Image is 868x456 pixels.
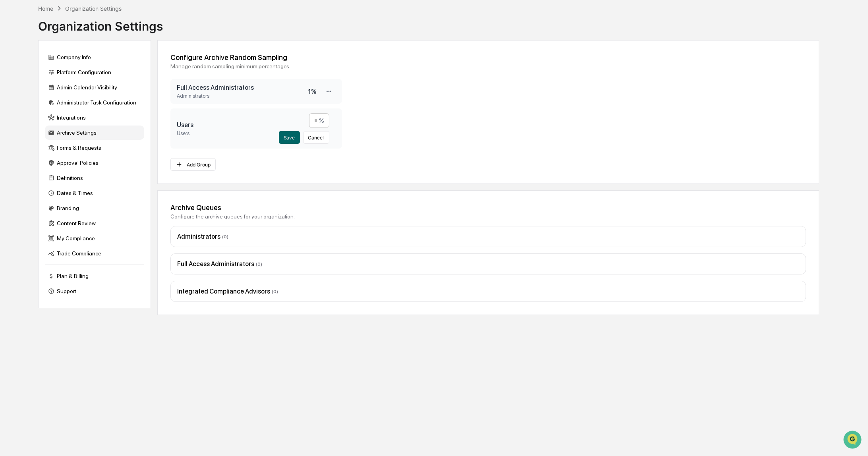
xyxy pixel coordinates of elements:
[177,130,279,136] div: Users
[170,203,806,212] div: Archive Queues
[308,88,317,95] div: 1 %
[135,63,145,72] button: Start new chat
[279,131,300,144] button: Save
[45,171,144,185] div: Definitions
[45,284,144,298] div: Support
[27,68,101,75] div: We're available if you need us!
[58,100,64,107] div: 🗄️
[177,93,308,99] div: Administrators
[79,134,96,140] span: Pylon
[177,233,800,240] div: Administrators
[27,60,130,68] div: Start new chat
[177,121,279,129] h3: Users
[256,261,262,267] span: ( 0 )
[170,158,216,171] button: Add Group
[8,100,14,107] div: 🖐️
[177,84,308,91] h3: Full Access Administrators
[45,110,144,125] div: Integrations
[170,63,806,70] div: Manage random sampling minimum percentages.
[38,5,53,12] div: Home
[16,100,51,108] span: Preclearance
[66,100,99,108] span: Attestations
[45,231,144,245] div: My Compliance
[65,5,122,12] div: Organization Settings
[843,430,864,451] iframe: Open customer support
[8,116,14,122] div: 🔎
[54,97,102,111] a: 🗄️Attestations
[45,216,144,230] div: Content Review
[45,95,144,110] div: Administrator Task Configuration
[177,288,800,295] div: Integrated Compliance Advisors
[45,50,144,64] div: Company Info
[170,213,806,220] div: Configure the archive queues for your organization.
[38,13,163,33] div: Organization Settings
[45,156,144,170] div: Approval Policies
[5,112,53,126] a: 🔎Data Lookup
[45,126,144,140] div: Archive Settings
[170,53,806,62] div: Configure Archive Random Sampling
[222,234,228,240] span: ( 0 )
[5,97,54,111] a: 🖐️Preclearance
[8,60,22,75] img: 1746055101610-c473b297-6a78-478c-a979-82029cc54cd1
[45,269,144,283] div: Plan & Billing
[272,289,278,294] span: ( 0 )
[303,131,329,144] button: Cancel
[45,141,144,155] div: Forms & Requests
[8,16,145,29] p: How can we help?
[16,115,50,123] span: Data Lookup
[45,80,144,95] div: Admin Calendar Visibility
[45,65,144,79] div: Platform Configuration
[177,260,800,268] div: Full Access Administrators
[45,186,144,200] div: Dates & Times
[56,134,96,140] a: Powered byPylon
[45,246,144,261] div: Trade Compliance
[45,201,144,215] div: Branding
